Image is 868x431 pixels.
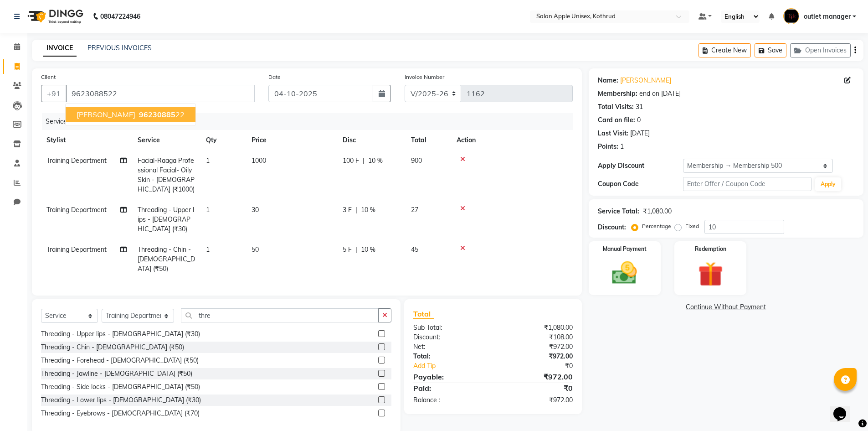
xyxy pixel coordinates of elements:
div: Threading - Jawline - [DEMOGRAPHIC_DATA] (₹50) [41,369,192,379]
th: Stylist [41,130,132,151]
img: logo [23,4,86,29]
div: Total: [406,352,493,361]
th: Service [132,130,200,151]
div: ₹0 [508,361,580,371]
span: 1 [206,156,210,165]
div: Services [42,113,580,130]
div: Name: [598,76,618,85]
span: Facial-Raaga Professional Facial- Oily Skin - [DEMOGRAPHIC_DATA] (₹1000) [138,156,195,193]
div: Payable: [406,371,493,382]
span: 45 [411,245,418,254]
button: Open Invoices [790,43,851,57]
a: Continue Without Payment [591,302,862,312]
span: 96230885 [139,110,175,119]
div: end on [DATE] [639,89,681,99]
ngb-highlight: 22 [137,110,185,119]
div: ₹108.00 [493,332,580,342]
span: 1 [206,245,210,254]
span: Training Department [46,156,107,165]
span: | [355,205,357,215]
div: Paid: [406,383,493,394]
span: 1 [206,206,210,214]
span: 900 [411,156,422,165]
div: Discount: [406,332,493,342]
iframe: chat widget [830,395,859,422]
div: 31 [636,102,643,112]
span: | [355,245,357,254]
span: Training Department [46,245,107,254]
th: Disc [337,130,406,151]
div: Threading - Upper lips - [DEMOGRAPHIC_DATA] (₹30) [41,329,200,339]
button: Save [755,43,786,57]
div: Threading - Lower lips - [DEMOGRAPHIC_DATA] (₹30) [41,395,201,405]
div: ₹1,080.00 [643,207,672,216]
div: Card on file: [598,115,635,125]
div: ₹1,080.00 [493,323,580,332]
img: _gift.svg [690,259,731,290]
span: 27 [411,206,418,214]
div: Last Visit: [598,129,628,138]
label: Date [268,73,281,81]
div: Total Visits: [598,102,634,112]
span: outlet manager [804,12,851,21]
div: Threading - Side locks - [DEMOGRAPHIC_DATA] (₹50) [41,382,200,392]
a: INVOICE [43,40,77,57]
div: 1 [620,142,624,151]
label: Percentage [642,222,671,230]
div: Coupon Code [598,179,683,189]
label: Client [41,73,56,81]
div: Service Total: [598,207,639,216]
b: 08047224946 [100,4,140,29]
span: 50 [252,245,259,254]
label: Invoice Number [405,73,444,81]
span: [PERSON_NAME] [77,110,135,119]
span: Threading - Chin - [DEMOGRAPHIC_DATA] (₹50) [138,245,195,273]
span: 5 F [343,245,352,254]
label: Redemption [695,245,726,253]
div: Apply Discount [598,161,683,171]
input: Search by Name/Mobile/Email/Code [66,85,255,102]
span: 100 F [343,156,359,166]
span: 10 % [361,205,375,215]
span: Training Department [46,206,107,214]
input: Search or Scan [181,308,379,322]
div: ₹972.00 [493,352,580,361]
span: 30 [252,206,259,214]
th: Qty [200,130,246,151]
span: 10 % [368,156,383,166]
span: Threading - Upper lips - [DEMOGRAPHIC_DATA] (₹30) [138,206,194,233]
div: Threading - Forehead - [DEMOGRAPHIC_DATA] (₹50) [41,356,199,365]
div: Balance : [406,395,493,405]
div: ₹972.00 [493,371,580,382]
a: [PERSON_NAME] [620,76,671,85]
button: Apply [815,177,841,191]
span: 1000 [252,156,266,165]
span: 3 F [343,205,352,215]
span: | [363,156,365,166]
th: Price [246,130,337,151]
button: Create New [699,43,751,57]
div: Points: [598,142,618,151]
span: Total [413,309,434,319]
div: ₹972.00 [493,395,580,405]
div: [DATE] [630,129,650,138]
label: Fixed [685,222,699,230]
th: Action [451,130,573,151]
div: Threading - Eyebrows - [DEMOGRAPHIC_DATA] (₹70) [41,409,200,418]
div: Net: [406,342,493,352]
div: 0 [637,115,641,125]
a: Add Tip [406,361,507,371]
img: _cash.svg [604,259,645,287]
span: 10 % [361,245,375,254]
div: Membership: [598,89,637,99]
div: ₹0 [493,383,580,394]
div: ₹972.00 [493,342,580,352]
th: Total [406,130,451,151]
img: outlet manager [783,8,799,24]
button: +91 [41,85,67,102]
a: PREVIOUS INVOICES [87,44,152,52]
div: Sub Total: [406,323,493,332]
div: Discount: [598,223,626,232]
input: Enter Offer / Coupon Code [683,177,812,191]
label: Manual Payment [603,245,647,253]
